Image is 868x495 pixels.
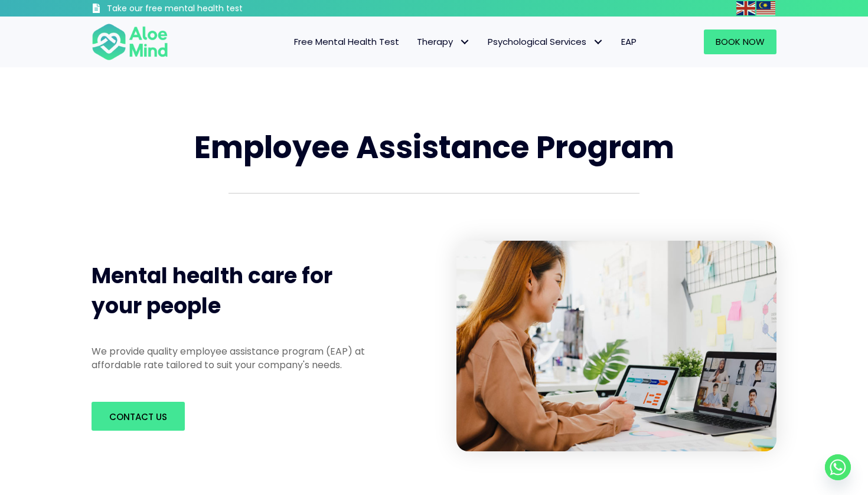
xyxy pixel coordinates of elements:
a: Take our free mental health test [92,3,306,17]
p: We provide quality employee assistance program (EAP) at affordable rate tailored to suit your com... [92,345,386,372]
span: Mental health care for your people [92,261,332,320]
a: English [736,1,756,15]
nav: Menu [184,29,645,54]
a: Whatsapp [825,454,851,480]
a: TherapyTherapy: submenu [408,29,479,54]
span: Book Now [716,35,765,48]
span: Employee Assistance Program [194,126,674,169]
a: Free Mental Health Test [285,29,408,54]
span: Contact us [109,411,167,423]
span: Psychological Services: submenu [589,34,606,51]
span: EAP [621,35,637,48]
a: Malay [756,1,776,15]
a: Book Now [704,29,776,54]
h3: Take our free mental health test [107,3,306,15]
a: Psychological ServicesPsychological Services: submenu [479,29,612,54]
a: EAP [612,29,645,54]
span: Psychological Services [488,35,603,48]
span: Therapy [417,35,470,48]
span: Therapy: submenu [456,34,473,51]
img: Aloe mind Logo [92,22,168,61]
img: en [736,1,755,15]
span: Free Mental Health Test [294,35,399,48]
img: asian-laptop-talk-colleague [456,241,776,452]
img: ms [756,1,775,15]
a: Contact us [92,402,185,431]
